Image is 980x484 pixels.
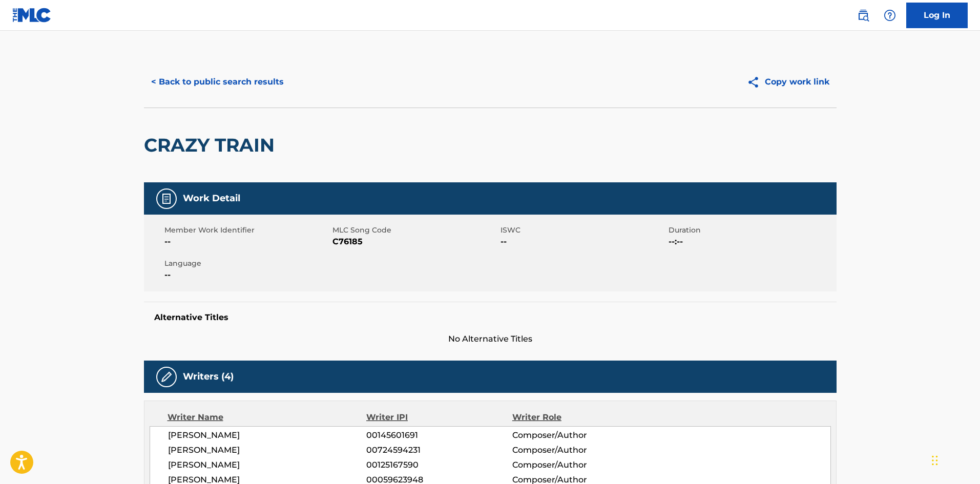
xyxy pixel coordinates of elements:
h2: CRAZY TRAIN [144,134,280,157]
span: -- [164,236,330,248]
img: help [884,9,896,22]
span: C76185 [332,236,498,248]
span: Duration [669,225,834,236]
iframe: Chat Widget [929,435,980,484]
div: Drag [932,445,938,476]
span: Composer/Author [512,459,645,471]
span: No Alternative Titles [144,333,837,345]
a: Public Search [853,5,873,26]
span: [PERSON_NAME] [168,444,367,456]
span: Member Work Identifier [164,225,330,236]
img: Writers [160,371,173,383]
img: Copy work link [747,76,765,89]
h5: Work Detail [183,193,240,204]
div: Writer Role [512,411,645,424]
h5: Writers (4) [183,371,234,383]
img: MLC Logo [12,8,52,23]
button: < Back to public search results [144,69,291,95]
span: -- [164,269,330,281]
div: Help [880,5,900,26]
span: -- [501,236,666,248]
span: 00145601691 [366,429,512,441]
span: Language [164,258,330,269]
img: Work Detail [160,193,173,205]
span: ISWC [501,225,666,236]
span: [PERSON_NAME] [168,429,367,441]
img: search [857,9,869,22]
span: --:-- [669,236,834,248]
span: MLC Song Code [332,225,498,236]
a: Log In [906,3,968,28]
span: [PERSON_NAME] [168,459,367,471]
span: Composer/Author [512,429,645,441]
span: Composer/Author [512,444,645,456]
div: Writer Name [168,411,367,424]
button: Copy work link [740,69,837,95]
div: Writer IPI [366,411,512,424]
span: 00724594231 [366,444,512,456]
h5: Alternative Titles [154,312,826,323]
span: 00125167590 [366,459,512,471]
